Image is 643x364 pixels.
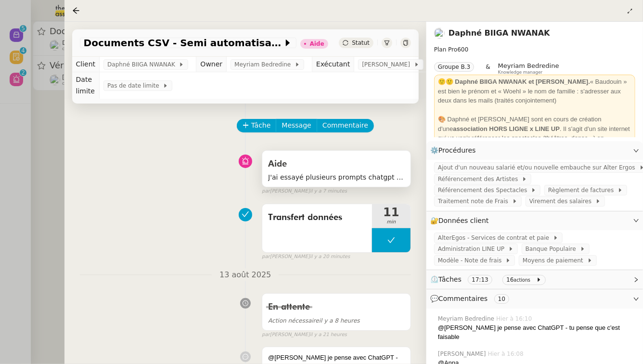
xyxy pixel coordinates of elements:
span: min [372,218,411,226]
span: il y a 8 heures [268,317,360,324]
span: Meyriam Bedredine [498,62,559,69]
span: il y a 21 heures [310,331,347,339]
span: & [486,62,490,75]
span: par [262,331,270,339]
span: Référencement des Spectacles [438,185,531,195]
nz-tag: Groupe B.3 [434,62,474,72]
span: AlterEgos - Services de contrat et paie [438,233,553,243]
a: Daphné BIIGA NWANAK [449,28,550,38]
span: Meyriam Bedredine [234,60,295,69]
div: 💬Commentaires 10 [426,289,643,308]
div: 🎨 Daphné et [PERSON_NAME] sont en cours de création d'une . Il s'agit d'un site internet qui va v... [438,115,631,152]
small: [PERSON_NAME] [262,187,347,195]
app-user-label: Knowledge manager [498,62,559,75]
small: [PERSON_NAME] [262,253,350,261]
span: Meyriam Bedredine [438,314,496,323]
span: Données client [438,217,489,224]
span: Tâches [438,275,462,283]
nz-tag: 17:13 [468,275,492,285]
td: Owner [196,57,227,72]
span: 🔐 [430,215,493,226]
span: Règlement de factures [548,185,617,195]
span: 11 [372,207,411,218]
span: [PERSON_NAME] [438,350,488,358]
span: Tâche [251,120,271,131]
span: Traitement note de Frais [438,196,512,206]
strong: association HORS LIGNE x LINE UP [453,125,560,132]
span: 💬 [430,295,513,302]
span: Banque Populaire [526,244,580,254]
span: Plan Pro [434,46,457,53]
button: Tâche [237,119,277,132]
nz-tag: 10 [494,294,509,304]
span: 16 [506,276,514,283]
td: Client [72,57,100,72]
span: Ajout d'un nouveau salarié et/ou nouvelle embauche sur Alter Ergos [438,163,639,172]
div: Aide [310,41,324,47]
span: par [262,253,270,261]
span: par [262,187,270,195]
span: Pas de date limite [107,81,163,91]
span: Commentaires [438,295,488,302]
span: il y a 7 minutes [310,187,347,195]
span: Daphné BIIGA NWANAK [107,60,179,69]
span: ⚙️ [430,145,480,156]
span: Aide [268,160,287,169]
div: « Baudouin » est bien le prénom et « Woehl » le nom de famille : s'adresser aux deux dans les mai... [438,77,631,105]
span: Modèle - Note de frais [438,256,505,265]
div: ⏲️Tâches 17:13 16actions [426,270,643,289]
div: @[PERSON_NAME] je pense avec ChatGPT - tu pense que c'est faisable [438,323,635,342]
span: Commentaire [322,120,368,131]
span: Hier à 16:10 [496,314,534,323]
div: ⚙️Procédures [426,141,643,160]
span: 13 août 2025 [212,269,279,282]
span: [PERSON_NAME] [362,60,413,69]
span: En attente [268,303,310,312]
span: Virement des salaires [529,196,595,206]
div: 🔐Données client [426,211,643,230]
td: Date limite [72,72,100,99]
td: Exécutant [312,57,354,72]
span: Hier à 16:08 [488,350,526,358]
span: Documents CSV - Semi automatisation [84,38,283,48]
span: Action nécessaire [268,317,319,324]
button: Commentaire [317,119,374,132]
span: Moyens de paiement [523,256,587,265]
span: Message [282,120,311,131]
span: Knowledge manager [498,70,543,75]
img: users%2FKPVW5uJ7nAf2BaBJPZnFMauzfh73%2Favatar%2FDigitalCollectionThumbnailHandler.jpeg [434,28,445,39]
small: [PERSON_NAME] [262,331,347,339]
button: Message [276,119,317,132]
span: J'ai essayé plusieurs prompts chatgpt et l'extraction n'est jamais propre, les infos ne sont pas ... [268,172,405,183]
span: 600 [457,46,468,53]
span: Procédures [438,146,476,154]
span: ⏲️ [430,275,550,283]
strong: 🙂🙂 Daphné BIIGA NWANAK et [PERSON_NAME]. [438,78,590,85]
span: Transfert données [268,210,366,225]
small: actions [514,277,531,283]
span: Statut [352,39,370,46]
span: Référencement des Artistes [438,174,522,184]
span: Administration LINE UP [438,244,508,254]
span: il y a 20 minutes [310,253,350,261]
